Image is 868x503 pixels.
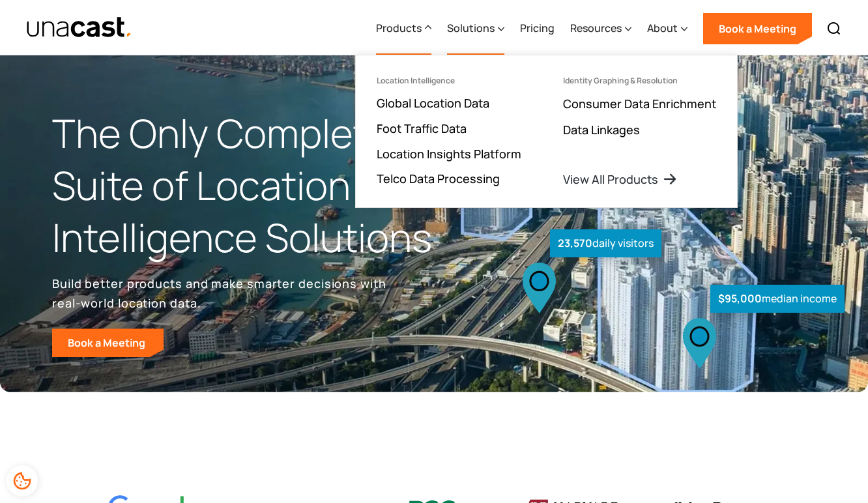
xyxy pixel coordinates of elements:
div: Resources [570,2,631,55]
div: About [647,20,678,36]
div: Identity Graphing & Resolution [563,76,678,85]
a: Pricing [520,2,555,55]
div: daily visitors [550,229,661,257]
div: Solutions [447,20,495,36]
a: Book a Meeting [52,328,164,357]
div: Cookie Preferences [7,465,38,496]
a: Book a Meeting [703,13,812,44]
div: Location Intelligence [377,76,455,85]
a: Global Location Data [377,95,489,111]
div: About [647,2,687,55]
a: home [26,16,132,39]
div: median income [710,285,845,313]
a: View All Products [563,171,678,187]
p: Build better products and make smarter decisions with real-world location data. [52,274,391,313]
a: Consumer Data Enrichment [563,96,716,111]
div: Products [376,20,422,36]
div: Solutions [447,2,504,55]
nav: Products [355,55,738,208]
h1: The Only Complete Suite of Location Intelligence Solutions [52,108,434,263]
a: Data Linkages [563,122,640,137]
a: Foot Traffic Data [377,121,467,136]
strong: $95,000 [718,291,762,306]
img: Unacast text logo [26,16,132,39]
a: Location Insights Platform [377,146,521,162]
div: Products [376,2,431,55]
img: Search icon [826,21,842,36]
div: Resources [570,20,622,36]
a: Telco Data Processing [377,171,500,186]
strong: 23,570 [558,236,592,250]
